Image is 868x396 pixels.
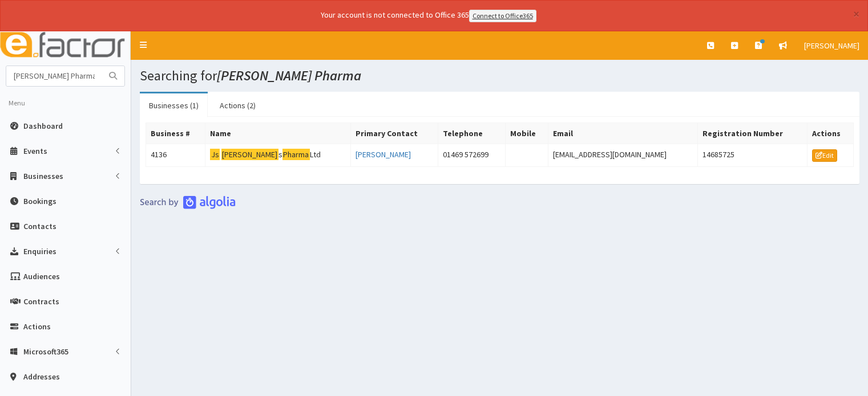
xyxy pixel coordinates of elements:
a: Businesses (1) [140,93,208,117]
span: Dashboard [23,121,63,131]
input: Search... [6,66,102,86]
th: Registration Number [698,123,808,144]
td: [EMAIL_ADDRESS][DOMAIN_NAME] [548,144,698,166]
span: Bookings [23,196,56,206]
td: 4136 [146,144,205,166]
th: Actions [807,123,853,144]
span: Businesses [23,171,63,181]
th: Telephone [438,123,506,144]
th: Primary Contact [351,123,438,144]
span: [PERSON_NAME] [804,40,859,51]
a: [PERSON_NAME] [356,149,411,160]
span: Events [23,146,47,156]
a: Actions (2) [211,93,265,117]
td: 01469 572699 [438,144,506,166]
th: Name [205,123,351,144]
span: Microsoft365 [23,346,68,357]
h1: Searching for [140,68,859,83]
td: s Ltd [205,144,351,166]
a: Connect to Office365 [469,10,536,22]
a: Edit [812,149,837,162]
span: Enquiries [23,246,56,256]
button: × [853,8,859,20]
div: Your account is not connected to Office 365 [95,9,762,22]
mark: Js [210,149,220,161]
mark: Pharma [282,149,310,161]
span: Actions [23,321,51,332]
i: [PERSON_NAME] Pharma [217,67,361,84]
th: Business # [146,123,205,144]
span: Contracts [23,296,59,307]
span: Addresses [23,371,60,382]
td: 14685725 [698,144,808,166]
th: Email [548,123,698,144]
img: search-by-algolia-light-background.png [140,195,236,209]
a: [PERSON_NAME] [796,31,868,60]
span: Audiences [23,271,60,281]
mark: [PERSON_NAME] [221,149,278,161]
span: Contacts [23,221,56,231]
th: Mobile [505,123,548,144]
